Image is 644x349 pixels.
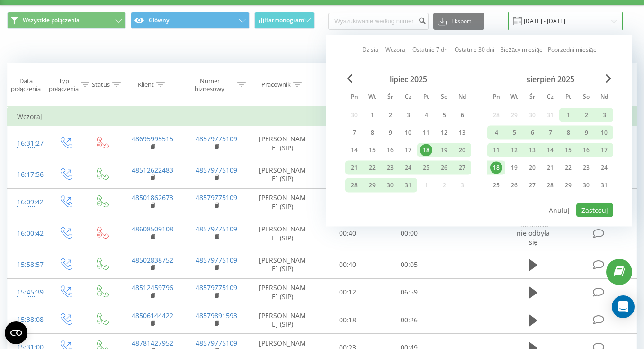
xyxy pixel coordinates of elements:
div: pon 18 sie 2025 [487,161,505,175]
div: 4 [420,109,432,121]
div: pt 29 sie 2025 [559,178,577,193]
div: sob 2 sie 2025 [577,108,595,122]
div: 7 [544,127,556,139]
div: 23 [384,162,396,174]
abbr: niedziela [597,91,611,105]
div: wt 19 sie 2025 [505,161,523,175]
abbr: wtorek [365,91,379,105]
div: 10 [598,127,610,139]
div: pt 8 sie 2025 [559,126,577,140]
div: 5 [438,109,450,121]
div: Pracownik [261,81,291,89]
td: 00:53 [317,126,378,161]
div: 27 [526,179,538,192]
div: czw 3 lip 2025 [399,108,417,122]
div: ndz 13 lip 2025 [453,126,471,140]
div: 21 [348,162,360,174]
div: pon 7 lip 2025 [345,126,363,140]
div: 14 [348,144,360,156]
div: wt 26 sie 2025 [505,178,523,193]
div: śr 2 lip 2025 [381,108,399,122]
div: pon 11 sie 2025 [487,143,505,157]
a: Wczoraj [385,45,407,54]
a: 48579775109 [196,134,237,143]
a: Poprzedni miesiąc [548,45,596,54]
div: 11 [420,127,432,139]
button: Harmonogram [254,12,315,29]
a: 48579775109 [196,165,237,174]
td: Wczoraj [8,107,637,126]
span: Rozmowa nie odbyła się [517,220,549,246]
div: ndz 17 sie 2025 [595,143,613,157]
div: 25 [420,162,432,174]
div: 15:45:39 [17,283,37,302]
div: 16:31:27 [17,134,37,153]
div: pt 11 lip 2025 [417,126,435,140]
div: czw 24 lip 2025 [399,161,417,175]
div: śr 6 sie 2025 [523,126,541,140]
div: ndz 24 sie 2025 [595,161,613,175]
td: 06:59 [378,278,440,306]
div: pt 1 sie 2025 [559,108,577,122]
div: 4 [490,127,502,139]
a: 48695995515 [132,134,173,143]
div: czw 10 lip 2025 [399,126,417,140]
a: 48608509108 [132,224,173,233]
div: 8 [366,127,378,139]
div: 16:09:42 [17,193,37,211]
input: Wyszukiwanie według numeru [328,13,429,30]
a: 48502838752 [132,256,173,265]
td: 00:26 [378,306,440,334]
a: 48501862673 [132,193,173,202]
div: pon 28 lip 2025 [345,178,363,193]
td: [PERSON_NAME] (SIP) [248,306,317,334]
span: Harmonogram [264,17,304,24]
div: 18 [420,144,432,156]
a: 48579775109 [196,224,237,233]
a: 48579775109 [196,193,237,202]
span: Next Month [606,74,611,83]
div: lipiec 2025 [345,74,471,84]
div: sob 30 sie 2025 [577,178,595,193]
a: 48579775109 [196,256,237,265]
div: pon 14 lip 2025 [345,143,363,157]
div: sob 16 sie 2025 [577,143,595,157]
div: wt 5 sie 2025 [505,126,523,140]
div: pt 18 lip 2025 [417,143,435,157]
td: 00:40 [317,251,378,278]
td: [PERSON_NAME] (SIP) [248,251,317,278]
div: wt 29 lip 2025 [363,178,381,193]
div: 2 [384,109,396,121]
div: 28 [544,179,556,192]
div: 9 [580,127,592,139]
abbr: czwartek [401,91,415,105]
div: 8 [562,127,574,139]
div: czw 14 sie 2025 [541,143,559,157]
abbr: wtorek [507,91,521,105]
div: 23 [580,162,592,174]
a: 48512622483 [132,165,173,174]
div: śr 16 lip 2025 [381,143,399,157]
div: 20 [456,144,468,156]
div: wt 12 sie 2025 [505,143,523,157]
div: pon 4 sie 2025 [487,126,505,140]
div: 6 [526,127,538,139]
div: 10 [402,127,414,139]
div: pt 4 lip 2025 [417,108,435,122]
div: 30 [384,179,396,192]
span: Previous Month [347,74,353,83]
div: 28 [348,179,360,192]
abbr: sobota [579,91,593,105]
div: wt 22 lip 2025 [363,161,381,175]
div: 15 [366,144,378,156]
div: 17 [402,144,414,156]
div: czw 7 sie 2025 [541,126,559,140]
a: Bieżący miesiąc [500,45,542,54]
div: ndz 6 lip 2025 [453,108,471,122]
div: 18 [490,162,502,174]
div: ndz 20 lip 2025 [453,143,471,157]
abbr: piątek [561,91,575,105]
div: 31 [402,179,414,192]
td: [PERSON_NAME] (SIP) [248,161,317,188]
div: 6 [456,109,468,121]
